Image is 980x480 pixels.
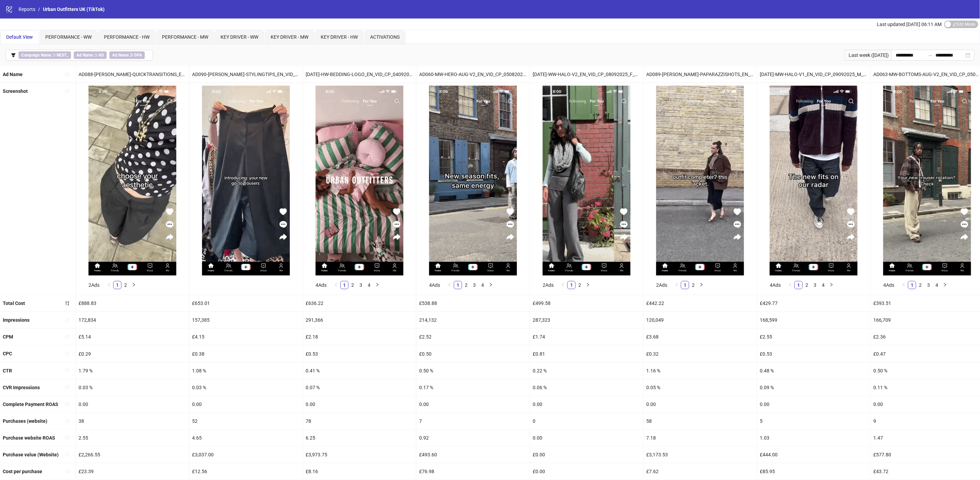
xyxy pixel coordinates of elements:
[446,281,454,289] li: Previous Page
[76,430,189,446] div: 2.55
[88,86,176,275] img: Screenshot 1840990360388626
[65,418,70,423] span: sort-ascending
[530,362,643,379] div: 0.22 %
[416,379,530,396] div: 0.17 %
[770,282,781,288] span: 4 Ads
[416,396,530,413] div: 0.00
[530,295,643,311] div: £499.58
[794,281,803,289] li: 1
[530,66,643,83] div: [DATE]-WW-HALO-V2_EN_VID_CP_08092025_F_CC_SC24_USP4_WW
[373,281,381,289] li: Next Page
[811,281,819,289] li: 3
[303,413,416,429] div: 78
[65,89,70,94] span: sort-ascending
[65,334,70,339] span: sort-ascending
[644,396,757,413] div: 0.00
[561,283,565,287] span: left
[134,53,142,58] b: DPA
[65,385,70,390] span: sort-ascending
[76,312,189,328] div: 172,834
[189,312,303,328] div: 157,385
[189,396,303,413] div: 0.00
[202,86,290,275] img: Screenshot 1841070760047633
[489,283,493,287] span: right
[757,446,870,463] div: £444.00
[76,345,189,362] div: £0.29
[803,281,811,289] li: 2
[644,312,757,328] div: 120,049
[770,86,858,275] img: Screenshot 1843339878891681
[941,281,949,289] li: Next Page
[900,281,908,289] li: Previous Page
[530,396,643,413] div: 0.00
[689,281,697,289] a: 2
[3,317,29,323] b: Impressions
[416,430,530,446] div: 0.92
[76,329,189,345] div: £5.14
[530,379,643,396] div: 0.06 %
[5,50,153,61] button: Campaign Name ∋ NEST_Ad Name ∋ ADAd Name ∌ DPA
[3,418,47,424] b: Purchases (website)
[644,413,757,429] div: 58
[98,53,104,58] b: AD
[681,281,689,289] a: 1
[883,86,971,275] img: Screenshot 1841066584517697
[303,66,416,83] div: [DATE]-HW-BEDDING-LOGO_EN_VID_CP_04092025_ALLG_CC_SC24_USP4_HW
[656,86,744,275] img: Screenshot 1842793433263106
[933,281,941,289] li: 4
[656,282,667,288] span: 2 Ads
[332,281,340,289] li: Previous Page
[530,446,643,463] div: £0.00
[316,282,327,288] span: 4 Ads
[470,281,479,289] li: 3
[3,334,13,340] b: CPM
[189,66,303,83] div: AD090-[PERSON_NAME]-STYLINGTIPS_EN_VID_CP_20082025_F_NSN_SC13_USP7_WW
[76,53,93,58] b: Ad Name
[757,329,870,345] div: £2.55
[786,281,794,289] button: left
[416,66,530,83] div: AD060-MW-HERO-AUG-V2_EN_VID_CP_05082025_M_CC_SC24_USP10_MW
[373,281,381,289] button: right
[303,463,416,480] div: £8.16
[365,281,373,289] li: 4
[17,5,37,13] a: Reports
[76,295,189,311] div: £888.83
[644,430,757,446] div: 7.18
[454,281,462,289] li: 1
[559,281,567,289] button: left
[819,281,827,289] li: 4
[43,7,105,12] span: Urban Outfitters UK (TikTok)
[827,281,836,289] li: Next Page
[916,281,924,289] li: 2
[927,52,933,58] span: swap-right
[487,281,495,289] button: right
[567,281,576,289] li: 1
[221,34,258,40] span: KEY DRIVER - WW
[795,281,802,289] a: 1
[107,283,111,287] span: left
[530,413,643,429] div: 0
[130,281,138,289] li: Next Page
[74,51,107,59] span: ∋
[757,463,870,480] div: £85.95
[883,282,894,288] span: 4 Ads
[576,281,584,289] li: 2
[121,281,130,289] li: 2
[303,446,416,463] div: £3,973.75
[132,283,136,287] span: right
[303,379,416,396] div: 0.07 %
[471,281,478,289] a: 3
[644,362,757,379] div: 1.16 %
[76,463,189,480] div: £23.39
[803,281,811,289] a: 2
[303,430,416,446] div: 6.25
[697,281,706,289] button: right
[462,281,470,289] a: 2
[114,281,121,289] a: 1
[943,283,947,287] span: right
[76,362,189,379] div: 1.79 %
[65,452,70,457] span: sort-ascending
[925,281,932,289] a: 3
[644,446,757,463] div: £3,173.53
[189,430,303,446] div: 4.65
